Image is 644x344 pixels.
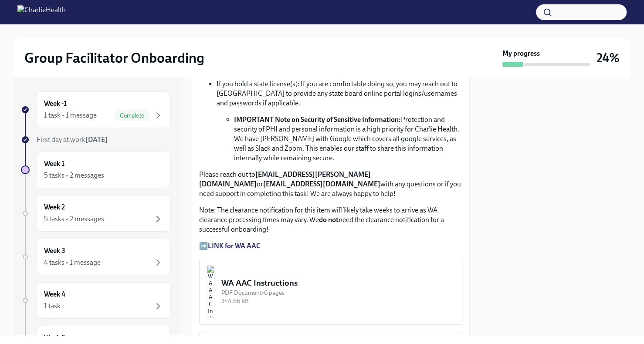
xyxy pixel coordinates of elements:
span: First day at work [37,135,108,144]
a: Week 34 tasks • 1 message [21,239,171,275]
p: If you hold a state license(s): If you are comfortable doing so, you may reach out to [GEOGRAPHIC... [217,79,462,108]
strong: IMPORTANT Note on Security of Sensitive Information: [234,115,401,124]
strong: do not [319,216,339,224]
p: ➡️ [199,241,462,251]
strong: [DATE] [85,135,108,144]
span: Complete [115,112,149,119]
a: First day at work[DATE] [21,135,171,145]
div: 344.66 KB [221,297,455,305]
p: Note: The clearance notification for this item will likely take weeks to arrive as WA clearance p... [199,206,462,234]
a: Week 25 tasks • 2 messages [21,195,171,232]
div: 1 task • 1 message [44,111,97,120]
p: Please reach out to or with any questions or if you need support in completing this task! We are ... [199,170,462,199]
div: 1 task [44,301,61,311]
h2: Group Facilitator Onboarding [24,49,204,67]
a: LINK for WA AAC [208,242,261,250]
h6: Week -1 [44,99,67,108]
strong: My progress [502,49,540,58]
img: WA AAC Instructions [207,265,214,317]
div: PDF Document • 6 pages [221,289,455,297]
div: 4 tasks • 1 message [44,258,101,267]
h6: Week 1 [44,159,64,169]
div: WA AAC Instructions [221,277,455,289]
div: 5 tasks • 2 messages [44,171,104,180]
strong: [EMAIL_ADDRESS][DOMAIN_NAME] [263,180,380,188]
a: Week 15 tasks • 2 messages [21,152,171,188]
h6: Week 4 [44,290,65,299]
a: Week -11 task • 1 messageComplete [21,91,171,128]
li: Protection and security of PHI and personal information is a high priority for Charlie Health. We... [234,115,462,163]
h6: Week 2 [44,202,65,212]
h3: 24% [597,50,620,66]
strong: [EMAIL_ADDRESS][PERSON_NAME][DOMAIN_NAME] [199,170,371,188]
h6: Week 3 [44,246,65,256]
h6: Week 5 [44,333,65,343]
img: CharlieHealth [17,5,66,19]
a: Week 41 task [21,282,171,319]
div: 5 tasks • 2 messages [44,214,104,224]
button: WA AAC InstructionsPDF Document•6 pages344.66 KB [199,258,462,325]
